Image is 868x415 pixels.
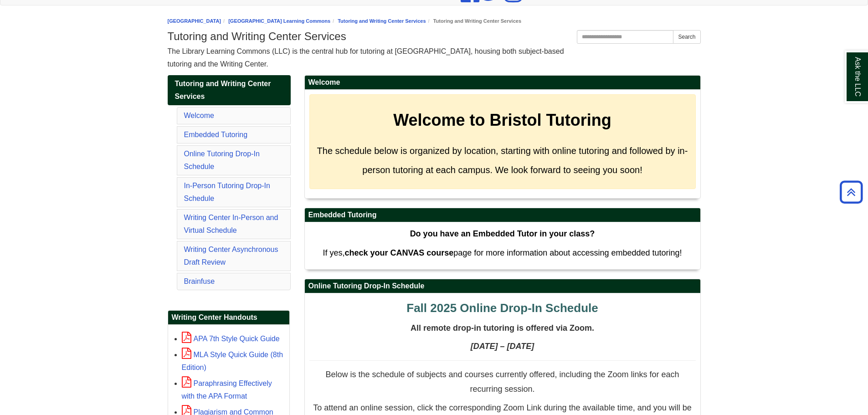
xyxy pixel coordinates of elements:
span: The Library Learning Commons (LLC) is the central hub for tutoring at [GEOGRAPHIC_DATA], housing ... [168,47,564,68]
h2: Embedded Tutoring [305,208,700,222]
li: Tutoring and Writing Center Services [426,17,521,26]
a: [GEOGRAPHIC_DATA] Learning Commons [228,18,330,24]
strong: [DATE] – [DATE] [471,342,534,351]
h2: Online Tutoring Drop-In Schedule [305,279,700,293]
a: Brainfuse [184,277,215,285]
span: Fall 2025 Online Drop-In Schedule [406,301,598,315]
a: In-Person Tutoring Drop-In Schedule [184,182,270,202]
a: Writing Center Asynchronous Draft Review [184,246,278,266]
a: Welcome [184,112,214,119]
span: If yes, page for more information about accessing embedded tutoring! [323,248,682,257]
h1: Tutoring and Writing Center Services [168,30,701,43]
span: Below is the schedule of subjects and courses currently offered, including the Zoom links for eac... [325,370,679,394]
a: [GEOGRAPHIC_DATA] [168,18,221,24]
strong: Do you have an Embedded Tutor in your class? [410,229,595,238]
a: Tutoring and Writing Center Services [168,75,291,105]
h2: Writing Center Handouts [168,311,289,325]
h2: Welcome [305,76,700,90]
strong: Welcome to Bristol Tutoring [393,111,611,129]
span: The schedule below is organized by location, starting with online tutoring and followed by in-per... [317,146,688,175]
a: Paraphrasing Effectively with the APA Format [182,379,272,400]
span: Tutoring and Writing Center Services [175,80,271,100]
a: Embedded Tutoring [184,131,248,138]
a: MLA Style Quick Guide (8th Edition) [182,351,283,371]
button: Search [673,30,700,44]
a: APA 7th Style Quick Guide [182,335,280,343]
span: All remote drop-in tutoring is offered via Zoom. [411,323,594,333]
nav: breadcrumb [168,17,701,26]
a: Back to Top [837,186,866,198]
a: Online Tutoring Drop-In Schedule [184,150,260,170]
a: Writing Center In-Person and Virtual Schedule [184,214,278,234]
a: Tutoring and Writing Center Services [338,18,426,24]
strong: check your CANVAS course [344,248,453,257]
